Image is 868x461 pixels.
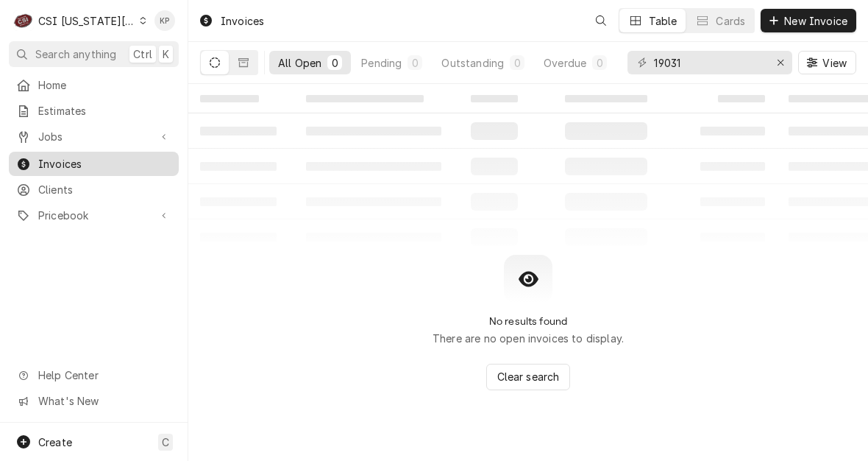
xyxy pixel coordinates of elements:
[513,55,522,71] div: 0
[595,55,604,71] div: 0
[716,13,745,29] div: Cards
[9,177,179,202] a: Clients
[200,95,259,102] span: ‌
[9,41,179,67] button: Search anythingCtrlK
[544,55,586,71] div: Overdue
[9,99,179,123] a: Estimates
[9,363,179,387] a: Go to Help Center
[38,208,149,223] span: Pricebook
[9,73,179,97] a: Home
[38,436,72,448] span: Create
[471,95,518,102] span: ‌
[38,129,149,144] span: Jobs
[589,9,613,32] button: Open search
[9,124,179,149] a: Go to Jobs
[9,152,179,176] a: Invoices
[38,103,171,119] span: Estimates
[361,55,402,71] div: Pending
[13,10,34,31] div: CSI Kansas City's Avatar
[163,46,169,62] span: K
[781,13,850,29] span: New Invoice
[330,55,339,71] div: 0
[188,84,868,255] table: All Open Invoices List Loading
[38,13,135,29] div: CSI [US_STATE][GEOGRAPHIC_DATA]
[441,55,504,71] div: Outstanding
[494,369,563,384] span: Clear search
[654,51,764,74] input: Keyword search
[9,203,179,228] a: Go to Pricebook
[13,10,34,31] div: C
[489,315,568,328] h2: No results found
[410,55,419,71] div: 0
[38,156,171,172] span: Invoices
[162,434,169,450] span: C
[769,51,792,74] button: Erase input
[649,13,677,29] div: Table
[38,393,170,409] span: What's New
[718,95,765,102] span: ‌
[38,367,170,383] span: Help Center
[433,331,624,346] p: There are no open invoices to display.
[278,55,321,71] div: All Open
[798,51,856,74] button: View
[154,10,175,31] div: Kym Parson's Avatar
[819,55,850,71] span: View
[486,364,571,390] button: Clear search
[565,95,647,102] span: ‌
[38,77,171,93] span: Home
[761,9,856,32] button: New Invoice
[38,182,171,197] span: Clients
[154,10,175,31] div: KP
[35,46,116,62] span: Search anything
[9,389,179,413] a: Go to What's New
[306,95,424,102] span: ‌
[133,46,152,62] span: Ctrl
